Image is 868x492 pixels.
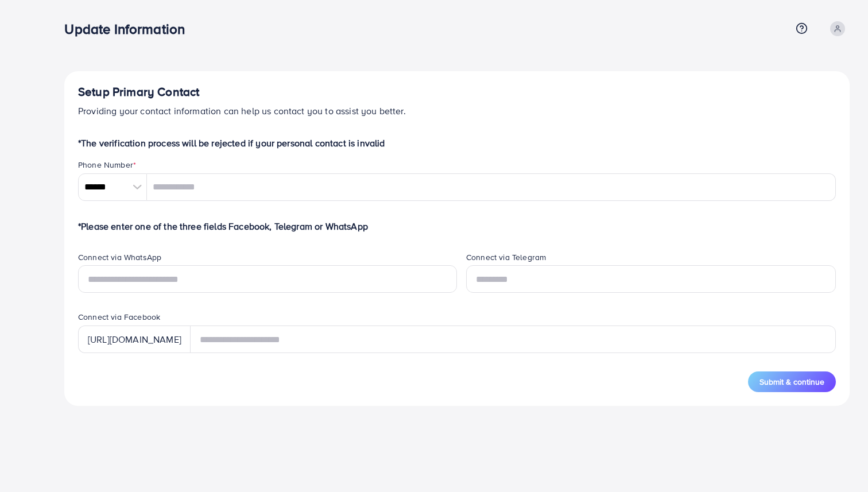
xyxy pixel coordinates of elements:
p: *Please enter one of the three fields Facebook, Telegram or WhatsApp [78,219,836,233]
span: Submit & continue [759,376,824,388]
p: Providing your contact information can help us contact you to assist you better. [78,104,836,118]
label: Connect via WhatsApp [78,251,161,263]
button: Submit & continue [748,371,836,392]
div: [URL][DOMAIN_NAME] [78,326,191,353]
label: Connect via Telegram [466,251,546,263]
label: Connect via Facebook [78,311,160,323]
h4: Setup Primary Contact [78,85,836,99]
p: *The verification process will be rejected if your personal contact is invalid [78,136,836,150]
label: Phone Number [78,159,136,171]
h3: Update Information [64,21,194,37]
